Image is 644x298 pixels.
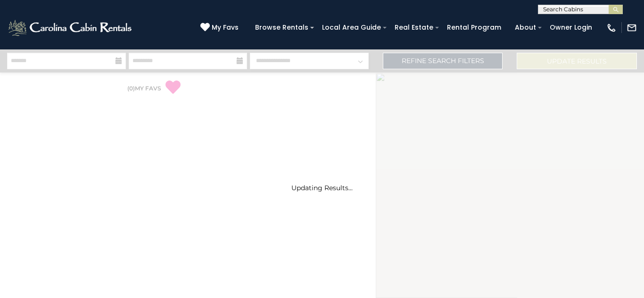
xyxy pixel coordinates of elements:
a: Rental Program [442,20,506,35]
a: Local Area Guide [317,20,386,35]
a: About [510,20,541,35]
a: Browse Rentals [250,20,313,35]
img: White-1-2.png [7,18,134,37]
span: My Favs [212,23,239,32]
a: My Favs [200,23,241,33]
img: phone-regular-white.png [606,23,617,33]
a: Real Estate [390,20,438,35]
a: Owner Login [545,20,597,35]
img: mail-regular-white.png [627,23,637,33]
